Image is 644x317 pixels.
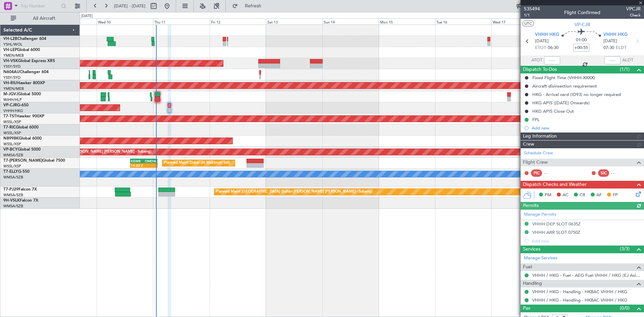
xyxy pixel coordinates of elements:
div: Flight Confirmed [564,9,600,16]
a: WSSL/XSP [3,142,21,147]
span: ALDT [622,57,633,64]
a: VH-RIUHawker 800XP [3,81,45,85]
a: WSSL/XSP [3,164,21,169]
a: YSHL/WOL [3,42,22,47]
a: M-JGVJGlobal 5000 [3,92,41,96]
span: [DATE] [535,38,549,45]
a: T7-ELLYG-550 [3,170,30,174]
div: FPL [532,117,540,122]
span: Check [626,12,641,18]
div: Planned Maint Dubai (Al Maktoum Intl) [164,158,230,168]
div: Mon 15 [379,18,435,24]
span: VH-LEP [3,48,17,52]
a: WIHH/HLP [3,97,22,102]
span: Dispatch To-Dos [523,66,557,73]
div: Fixed Flight Time (VHHH-XXXX) [532,75,595,81]
a: WMSA/SZB [3,193,23,198]
span: Fuel [523,263,532,271]
span: M-JGVJ [3,92,18,96]
span: VP-CJR [3,103,17,107]
a: VH-L2BChallenger 604 [3,37,46,41]
div: OMDW [144,159,157,163]
span: T7-PJ29 [3,188,18,192]
span: N604AU [3,70,20,74]
div: Aircraft disinsection requirement [532,83,597,89]
span: VP-CJR [575,21,590,28]
a: WMSA/SZB [3,153,23,158]
span: VHHH HKG [603,32,628,38]
a: VP-BCYGlobal 5000 [3,148,41,152]
span: AC [562,192,569,199]
a: YSSY/SYD [3,64,20,69]
span: FP [613,192,618,199]
a: WMSA/SZB [3,204,23,209]
a: VHHH / HKG - Fuel - AEG Fuel VHHH / HKG (EJ Asia Only) [532,272,641,278]
div: HKG APIS Close Out [532,108,574,114]
span: VP-BCY [3,148,18,152]
div: 14:22 Z [131,163,144,167]
input: Trip Number [20,1,59,11]
span: ELDT [616,45,627,51]
div: Planned Maint [GEOGRAPHIC_DATA] (Sultan [PERSON_NAME] [PERSON_NAME] - Subang) [216,187,372,197]
span: VPCJR [626,5,641,12]
button: Refresh [229,1,269,11]
span: ETOT [535,45,546,51]
div: Add new [532,125,641,131]
div: Sun 14 [322,18,379,24]
button: All Aircraft [7,13,73,24]
div: Wed 17 [491,18,548,24]
span: VH-RIU [3,81,17,85]
span: 535494 [524,5,540,12]
a: 9H-VSLKFalcon 7X [3,199,38,203]
a: T7-RICGlobal 6000 [3,125,39,129]
a: T7-TSTHawker 900XP [3,114,44,118]
div: KEWR [131,159,144,163]
span: ATOT [531,57,542,64]
span: (0/0) [620,305,630,312]
div: HKG APIS ([DATE] Onwards) [532,100,590,106]
div: Wed 10 [97,18,153,24]
span: PM [545,192,551,199]
span: T7-TST [3,114,16,118]
span: [DATE] [603,38,617,45]
span: 07:30 [603,45,614,51]
a: VHHH / HKG - Handling - HKBAC VHHH / HKG [532,297,627,303]
a: VH-VSKGlobal Express XRS [3,59,55,63]
span: (1/1) [620,66,630,73]
div: Tue 16 [435,18,491,24]
button: UTC [522,20,534,27]
div: HKG - Arrival card (ID93) no longer required [532,92,621,97]
span: N8998K [3,137,19,141]
a: VH-LEPGlobal 6000 [3,48,40,52]
span: (3/3) [620,245,630,252]
span: Handling [523,280,542,287]
span: T7-ELLY [3,170,18,174]
a: T7-PJ29Falcon 7X [3,188,37,192]
span: Refresh [239,4,267,8]
div: [DATE] [81,13,93,19]
span: Services [523,246,540,253]
span: CR [580,192,585,199]
a: YMEN/MEB [3,86,24,91]
span: 1/1 [524,12,540,18]
a: WSSL/XSP [3,119,21,124]
a: N604AUChallenger 604 [3,70,49,74]
a: YSSY/SYD [3,75,20,80]
span: T7-[PERSON_NAME] [3,159,42,163]
span: VH-VSK [3,59,18,63]
a: WMSA/SZB [3,175,23,180]
div: Thu 11 [153,18,209,24]
span: [DATE] - [DATE] [114,3,146,9]
a: T7-[PERSON_NAME]Global 7500 [3,159,65,163]
a: WSSL/XSP [3,130,21,136]
span: Pax [523,305,530,312]
a: VHHH / HKG - Handling - HKBAC VHHH / HKG [532,289,627,295]
span: 9H-VSLK [3,199,20,203]
span: 06:30 [548,45,558,51]
span: VH-L2B [3,37,17,41]
span: AF [596,192,602,199]
a: YMEN/MEB [3,53,24,58]
span: VHHH HKG [535,32,559,38]
a: Manage Services [524,255,557,262]
a: VP-CJRG-650 [3,103,29,107]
